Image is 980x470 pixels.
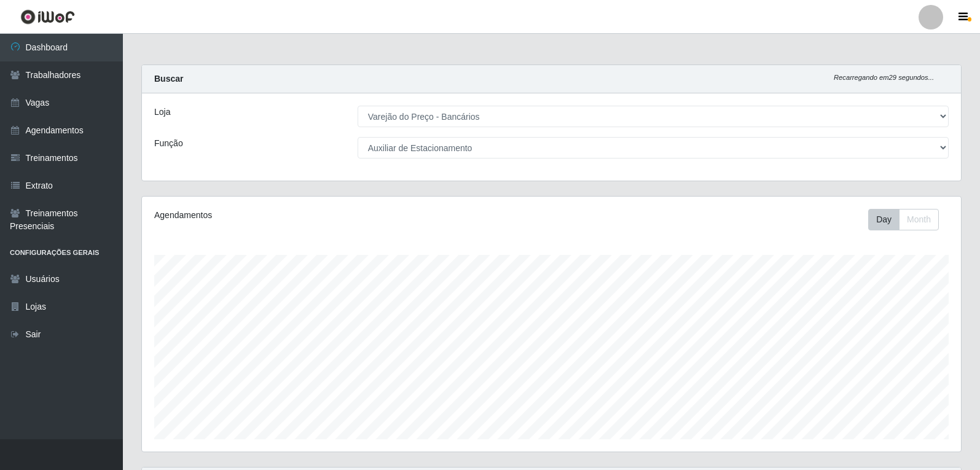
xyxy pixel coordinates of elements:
[868,209,939,230] div: First group
[868,209,900,230] button: Day
[20,9,75,25] img: CoreUI Logo
[899,209,939,230] button: Month
[154,137,183,150] label: Função
[154,74,183,84] strong: Buscar
[154,106,170,119] label: Loja
[868,209,949,230] div: Toolbar with button groups
[834,74,934,81] i: Recarregando em 29 segundos...
[154,209,474,222] div: Agendamentos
